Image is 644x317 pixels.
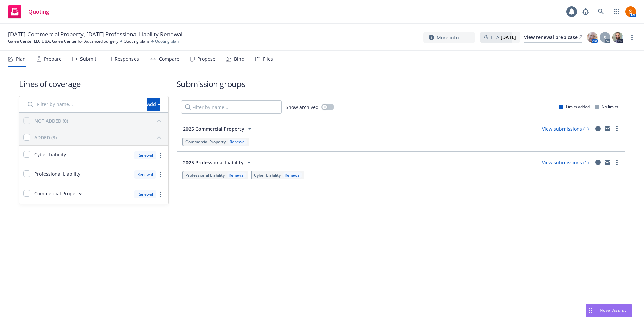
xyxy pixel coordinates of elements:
[197,56,215,62] div: Propose
[156,151,164,159] a: more
[134,190,156,198] div: Renewal
[183,159,244,166] span: 2025 Professional Liability
[610,5,623,18] a: Switch app
[23,98,143,111] input: Filter by name...
[254,172,281,178] span: Cyber Liability
[604,34,606,41] span: S
[44,56,62,62] div: Prepare
[8,30,182,38] span: [DATE] Commercial Property, [DATE] Professional Liability Renewal
[183,125,244,133] span: 2025 Commercial Property
[437,34,463,41] span: More info...
[501,34,516,40] strong: [DATE]
[587,32,598,43] img: photo
[156,190,164,198] a: more
[181,100,282,114] input: Filter by name...
[155,38,179,44] span: Quoting plan
[423,32,475,43] button: More info...
[115,56,139,62] div: Responses
[491,34,516,41] span: ETA :
[34,151,66,158] span: Cyber Liability
[612,32,623,43] img: photo
[181,122,256,136] button: 2025 Commercial Property
[613,125,621,133] a: more
[134,170,156,179] div: Renewal
[559,104,590,110] div: Limits added
[80,56,96,62] div: Submit
[19,78,169,89] h1: Lines of coverage
[181,156,255,169] button: 2025 Professional Liability
[34,190,82,197] span: Commercial Property
[594,5,608,18] a: Search
[603,158,611,166] a: mail
[34,132,164,143] button: ADDED (3)
[524,32,582,43] a: View renewal prep case
[227,172,246,178] div: Renewal
[159,56,179,62] div: Compare
[34,134,57,141] div: ADDED (3)
[613,158,621,166] a: more
[185,139,226,145] span: Commercial Property
[147,98,160,111] button: Add
[134,151,156,159] div: Renewal
[579,5,592,18] a: Report a Bug
[603,125,611,133] a: mail
[595,104,618,110] div: No limits
[16,56,26,62] div: Plan
[586,304,632,317] button: Nova Assist
[594,158,602,166] a: circleInformation
[5,2,52,21] a: Quoting
[542,159,589,166] a: View submissions (1)
[177,78,625,89] h1: Submission groups
[542,126,589,132] a: View submissions (1)
[600,307,626,313] span: Nova Assist
[185,172,225,178] span: Professional Liability
[625,6,636,17] img: photo
[28,9,49,14] span: Quoting
[628,33,636,41] a: more
[263,56,273,62] div: Files
[228,139,247,145] div: Renewal
[34,115,164,126] button: NOT ADDED (0)
[283,172,302,178] div: Renewal
[124,38,150,44] a: Quoting plans
[8,38,118,44] a: Galea Center LLC DBA: Galea Center for Advanced Surgery
[594,125,602,133] a: circleInformation
[586,304,594,317] div: Drag to move
[34,117,68,124] div: NOT ADDED (0)
[234,56,245,62] div: Bind
[286,104,319,111] span: Show archived
[34,170,80,177] span: Professional Liability
[156,171,164,179] a: more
